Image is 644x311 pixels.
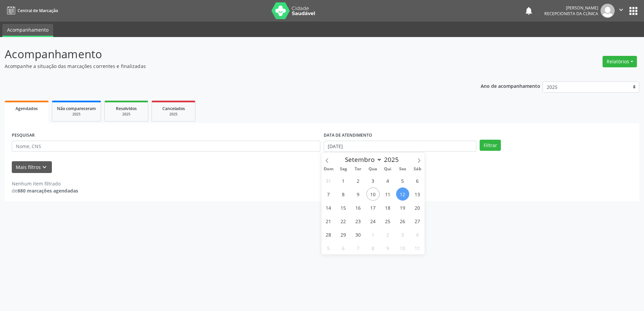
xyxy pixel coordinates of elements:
span: Setembro 29, 2025 [337,228,350,241]
input: Selecione um intervalo [324,141,476,152]
button:  [615,4,627,18]
span: Setembro 4, 2025 [381,174,394,187]
span: Agendados [15,106,38,111]
span: Setembro 23, 2025 [352,214,365,228]
span: Setembro 10, 2025 [366,187,380,201]
span: Agosto 31, 2025 [322,174,335,187]
div: de [12,187,78,194]
span: Outubro 6, 2025 [337,241,350,254]
span: Não compareceram [57,106,96,111]
div: Nenhum item filtrado [12,180,78,187]
span: Central de Marcação [18,8,58,13]
span: Setembro 7, 2025 [322,187,335,201]
span: Setembro 26, 2025 [396,214,409,228]
span: Outubro 1, 2025 [366,228,380,241]
span: Outubro 9, 2025 [381,241,394,254]
span: Setembro 17, 2025 [366,201,380,214]
span: Setembro 16, 2025 [352,201,365,214]
img: img [601,4,615,18]
button: notifications [524,6,534,15]
div: 2025 [57,112,96,117]
button: Filtrar [480,140,501,151]
p: Acompanhe a situação das marcações correntes e finalizadas [5,63,449,70]
span: Setembro 22, 2025 [337,214,350,228]
input: Nome, CNS [12,141,320,152]
span: Setembro 28, 2025 [322,228,335,241]
span: Qua [365,167,380,171]
div: [PERSON_NAME] [544,5,598,11]
span: Setembro 12, 2025 [396,187,409,201]
div: 2025 [157,112,190,117]
span: Setembro 25, 2025 [381,214,394,228]
span: Qui [380,167,395,171]
input: Year [382,155,404,164]
span: Setembro 9, 2025 [352,187,365,201]
a: Central de Marcação [5,5,58,16]
select: Month [342,155,382,164]
span: Setembro 24, 2025 [366,214,380,228]
span: Setembro 11, 2025 [381,187,394,201]
span: Setembro 8, 2025 [337,187,350,201]
strong: 880 marcações agendadas [18,187,78,194]
span: Setembro 30, 2025 [352,228,365,241]
span: Setembro 19, 2025 [396,201,409,214]
span: Setembro 1, 2025 [337,174,350,187]
div: 2025 [109,112,143,117]
span: Dom [321,167,336,171]
span: Outubro 4, 2025 [411,228,424,241]
i: keyboard_arrow_down [41,164,48,171]
p: Acompanhamento [5,46,449,63]
span: Setembro 2, 2025 [352,174,365,187]
span: Sex [395,167,410,171]
span: Outubro 10, 2025 [396,241,409,254]
label: PESQUISAR [12,130,35,141]
span: Seg [336,167,351,171]
span: Outubro 7, 2025 [352,241,365,254]
p: Ano de acompanhamento [481,81,540,90]
span: Outubro 2, 2025 [381,228,394,241]
span: Setembro 27, 2025 [411,214,424,228]
span: Cancelados [162,106,185,111]
button: Mais filtroskeyboard_arrow_down [12,161,52,173]
a: Acompanhamento [2,24,53,37]
span: Setembro 3, 2025 [366,174,380,187]
span: Resolvidos [116,106,137,111]
span: Sáb [410,167,425,171]
span: Outubro 11, 2025 [411,241,424,254]
button: apps [627,5,639,17]
span: Ter [351,167,365,171]
span: Recepcionista da clínica [544,11,598,16]
span: Setembro 14, 2025 [322,201,335,214]
span: Outubro 8, 2025 [366,241,380,254]
span: Setembro 6, 2025 [411,174,424,187]
span: Outubro 5, 2025 [322,241,335,254]
label: DATA DE ATENDIMENTO [324,130,372,141]
span: Setembro 18, 2025 [381,201,394,214]
span: Setembro 5, 2025 [396,174,409,187]
span: Setembro 21, 2025 [322,214,335,228]
span: Setembro 20, 2025 [411,201,424,214]
button: Relatórios [603,56,637,67]
span: Setembro 13, 2025 [411,187,424,201]
span: Setembro 15, 2025 [337,201,350,214]
span: Outubro 3, 2025 [396,228,409,241]
i:  [617,6,625,13]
